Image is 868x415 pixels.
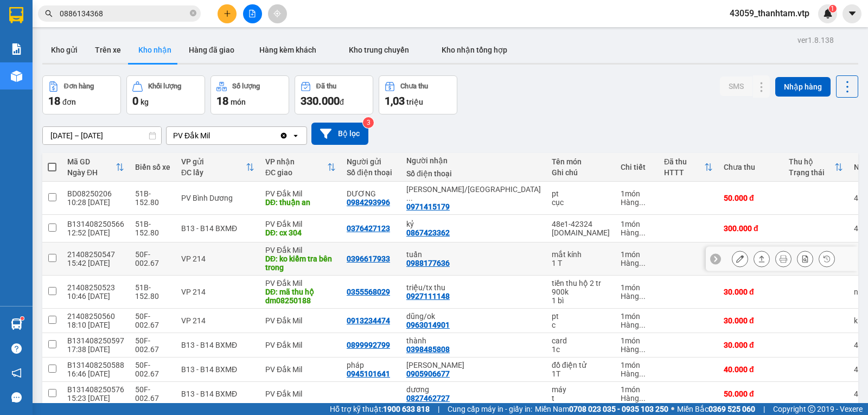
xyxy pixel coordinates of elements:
div: 1 món [621,312,653,321]
span: close-circle [190,10,196,16]
span: ... [406,194,413,202]
div: 1 món [621,385,653,394]
div: 0984293996 [347,198,390,207]
div: triệu/tx thu [406,283,541,292]
div: VP 214 [181,316,254,325]
div: 10:46 [DATE] [67,292,124,301]
svg: Clear value [279,131,288,140]
div: 0827462727 [406,394,450,403]
div: c [552,321,610,329]
div: VP nhận [265,157,327,166]
div: 1T [552,369,610,378]
div: dương [406,385,541,394]
div: DƯƠNG [347,189,395,198]
div: 1 món [621,250,653,259]
th: Toggle SortBy [62,153,130,182]
img: warehouse-icon [11,318,22,330]
span: close-circle [190,9,196,19]
span: Kho nhận tổng hợp [442,46,507,54]
div: PV Đắk Mil [265,279,336,288]
div: 0971415179 [406,202,450,211]
button: SMS [720,76,752,96]
div: 40.000 đ [724,365,778,374]
button: Trên xe [86,37,130,63]
div: dũng/ok [406,312,541,321]
div: B13 - B14 BXMĐ [181,365,254,374]
button: Kho nhận [130,37,180,63]
button: Bộ lọc [311,123,368,145]
div: tuấn uyển/tx thu [406,185,541,202]
img: warehouse-icon [11,71,22,82]
div: 0376427123 [347,224,390,233]
span: ... [639,321,646,329]
div: Thu hộ [789,157,834,166]
div: 50.000 đ [724,194,778,202]
button: Nhập hàng [775,77,831,97]
div: 0905906677 [406,369,450,378]
span: ... [639,259,646,267]
div: Số điện thoại [406,169,541,178]
div: 30.000 đ [724,288,778,296]
div: Giao hàng [754,251,770,267]
span: ... [639,292,646,301]
div: 0398485808 [406,345,450,354]
div: 51B-152.80 [135,220,170,237]
span: ... [639,394,646,403]
div: 30.000 đ [724,341,778,349]
div: 50F-002.67 [135,385,170,403]
span: Hỗ trợ kỹ thuật: [330,403,430,415]
div: 16:46 [DATE] [67,369,124,378]
div: 21408250560 [67,312,124,321]
button: caret-down [843,4,861,23]
button: Đơn hàng18đơn [42,75,121,114]
div: 1 bì [552,296,610,305]
div: Người gửi [347,157,395,166]
div: Mã GD [67,157,116,166]
div: Trạng thái [789,168,834,177]
th: Toggle SortBy [176,153,260,182]
div: 0927111148 [406,292,450,301]
span: Hàng kèm khách [259,46,316,54]
div: card [552,336,610,345]
sup: 1 [829,5,837,12]
div: 21408250523 [67,283,124,292]
div: 1c [552,345,610,354]
span: Miền Nam [535,403,668,415]
div: Tên món [552,157,610,166]
span: Cung cấp máy in - giấy in: [448,403,532,415]
button: Số lượng18món [210,75,289,114]
span: | [438,403,439,415]
strong: 0708 023 035 - 0935 103 250 [569,405,668,413]
th: Toggle SortBy [260,153,341,182]
span: kg [141,98,149,106]
button: Kho gửi [42,37,86,63]
div: B131408250597 [67,336,124,345]
button: aim [268,4,287,23]
button: Đã thu330.000đ [295,75,373,114]
div: Chưa thu [400,82,428,90]
span: 1 [831,5,834,12]
span: ... [639,228,646,237]
th: Toggle SortBy [659,153,718,182]
div: 1 món [621,361,653,369]
span: triệu [406,98,423,106]
div: ĐC lấy [181,168,246,177]
div: t [552,394,610,403]
div: đồ điện tử [552,361,610,369]
div: BD08250206 [67,189,124,198]
div: PV Đắk Mil [265,341,336,349]
div: Đơn hàng [64,82,94,90]
div: kỷ [406,220,541,228]
div: 0945101641 [347,369,390,378]
div: Hàng thông thường [621,259,653,267]
div: 50F-002.67 [135,336,170,354]
div: PV Đắk Mil [173,130,210,141]
div: DĐ: ko kiểm tra bên trong [265,254,336,272]
span: copyright [808,405,815,413]
div: Sửa đơn hàng [732,251,748,267]
div: pt [552,312,610,321]
div: Biển số xe [135,163,170,171]
div: Hàng thông thường [621,228,653,237]
div: 0963014901 [406,321,450,329]
input: Select a date range. [43,127,161,144]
